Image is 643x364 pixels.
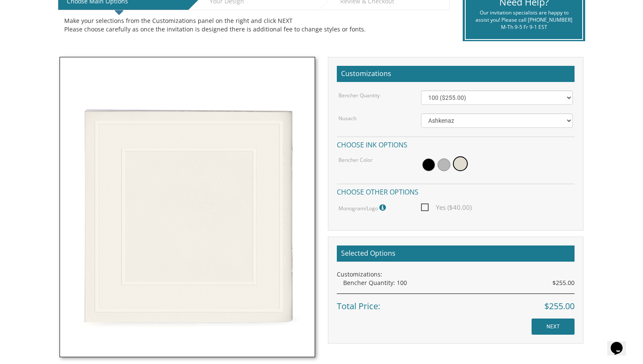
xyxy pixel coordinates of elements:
[552,279,575,287] span: $255.00
[60,57,315,357] img: almog-offwhite.jpg
[339,115,356,122] label: Nusach
[339,92,380,99] label: Bencher Quantity
[544,300,575,313] span: $255.00
[343,279,575,287] div: Bencher Quantity: 100
[532,319,575,335] input: NEXT
[337,183,575,198] h4: Choose other options
[337,293,575,313] div: Total Price:
[337,245,575,262] h2: Selected Options
[64,17,443,34] div: Make your selections from the Customizations panel on the right and click NEXT Please choose care...
[337,270,575,279] div: Customizations:
[339,202,388,213] label: Monogram/Logo
[472,9,575,31] div: Our invitation specialists are happy to assist you! Please call [PHONE_NUMBER] M-Th 9-5 Fr 9-1 EST
[421,202,472,213] span: Yes ($40.00)
[337,136,575,151] h4: Choose ink options
[339,156,373,164] label: Bencher Color
[337,66,575,82] h2: Customizations
[607,330,634,356] iframe: chat widget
